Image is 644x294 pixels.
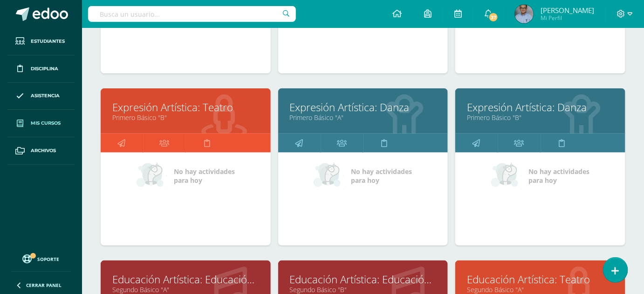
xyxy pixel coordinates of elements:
span: Estudiantes [31,38,65,45]
a: Segundo Básico "A" [112,285,259,294]
a: Segundo Básico "A" [467,285,614,294]
a: Estudiantes [7,28,75,55]
a: Segundo Básico "B" [290,285,437,294]
span: Soporte [38,256,60,262]
a: Soporte [11,252,71,265]
a: Mis cursos [7,110,75,137]
img: no_activities_small.png [314,162,344,190]
span: Mi Perfil [541,14,594,22]
img: no_activities_small.png [137,162,167,190]
img: no_activities_small.png [491,162,522,190]
a: Primero Básico "B" [467,113,614,122]
span: No hay actividades para hoy [528,167,589,185]
a: Educación Artística: Educación Musical [290,272,437,287]
a: Disciplina [7,55,75,83]
a: Archivos [7,137,75,165]
a: Asistencia [7,83,75,110]
a: Primero Básico "B" [112,113,259,122]
a: Expresión Artística: Danza [290,100,437,114]
a: Primero Básico "A" [290,113,437,122]
a: Expresión Artística: Teatro [112,100,259,114]
span: Cerrar panel [26,282,62,288]
img: c9224ec7d4d01837cccb8d1b30e13377.png [515,5,534,23]
span: Asistencia [31,92,60,100]
a: Expresión Artística: Danza [467,100,614,114]
span: [PERSON_NAME] [541,6,594,15]
span: Mis cursos [31,120,61,127]
a: Educación Artística: Educación Musical [112,272,259,287]
span: No hay actividades para hoy [174,167,235,185]
span: 37 [488,12,499,22]
a: Educación Artística: Teatro [467,272,614,287]
span: No hay actividades para hoy [351,167,412,185]
span: Disciplina [31,65,58,73]
input: Busca un usuario... [88,6,296,22]
span: Archivos [31,147,56,154]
